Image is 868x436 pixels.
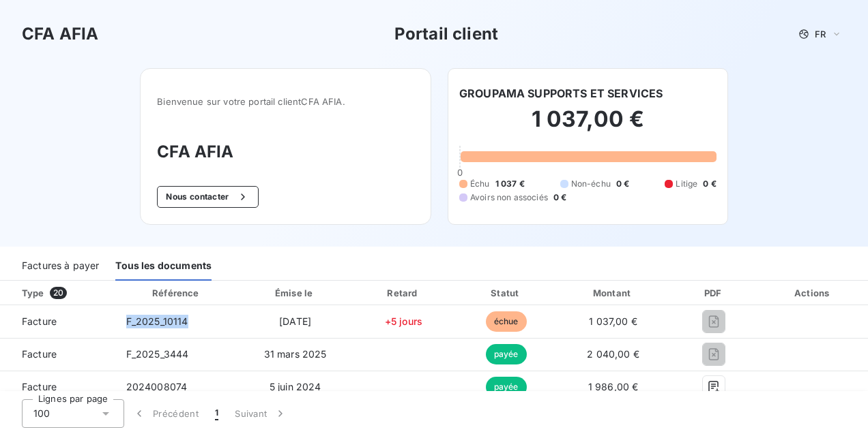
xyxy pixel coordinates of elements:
h3: CFA AFIA [157,140,414,164]
span: échue [486,311,527,332]
span: Facture [11,347,104,361]
div: Retard [354,286,452,300]
span: Bienvenue sur votre portail client CFA AFIA . [157,96,414,107]
span: Facture [11,380,104,394]
span: Échu [470,178,490,190]
span: payée [486,377,527,397]
span: 100 [33,407,50,420]
span: 2 040,00 € [587,348,639,360]
div: Actions [761,286,865,300]
div: Référence [152,287,199,298]
span: Avoirs non associés [470,191,548,204]
span: 20 [50,287,67,299]
div: Type [14,286,113,300]
h2: 1 037,00 € [459,106,717,146]
span: 1 037,00 € [589,315,637,327]
span: payée [486,344,527,364]
h6: GROUPAMA SUPPORTS ET SERVICES [459,85,663,102]
div: Tous les documents [115,252,212,281]
button: 1 [207,399,227,428]
span: 0 € [553,191,566,204]
span: F_2025_3444 [126,348,189,360]
span: +5 jours [385,315,422,327]
span: 0 € [616,178,629,190]
span: Litige [676,178,697,190]
span: 1 [215,407,218,420]
span: 31 mars 2025 [264,348,327,360]
h3: Portail client [394,22,498,46]
div: Montant [560,286,667,300]
span: Facture [11,315,104,328]
span: 0 [457,167,463,178]
span: 1 037 € [495,178,525,190]
button: Précédent [124,399,207,428]
button: Nous contacter [157,186,258,208]
span: F_2025_10114 [126,315,188,327]
div: Statut [458,286,554,300]
div: PDF [672,286,755,300]
span: 5 juin 2024 [270,381,321,392]
span: 2024008074 [126,381,188,392]
span: FR [815,29,826,40]
span: 1 986,00 € [588,381,639,392]
span: 0 € [703,178,716,190]
h3: CFA AFIA [22,22,98,46]
button: Suivant [227,399,295,428]
span: Non-échu [571,178,611,190]
div: Factures à payer [22,252,99,281]
span: [DATE] [279,315,311,327]
div: Émise le [242,286,349,300]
